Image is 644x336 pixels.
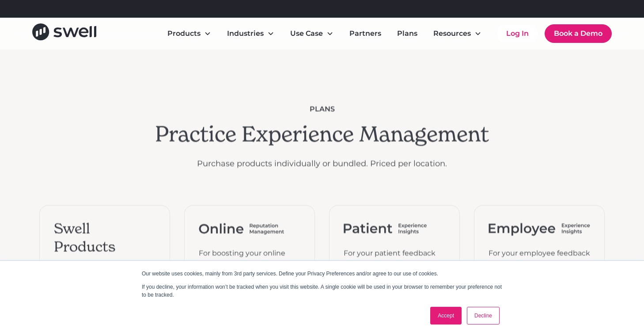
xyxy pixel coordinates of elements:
[545,24,612,43] a: Book a Demo
[160,25,218,42] div: Products
[344,248,445,269] div: For your patient feedback program
[155,122,489,147] h2: Practice Experience Management
[390,25,424,42] a: Plans
[497,25,538,42] a: Log In
[290,28,323,39] div: Use Case
[220,25,281,42] div: Industries
[32,23,96,43] a: home
[155,157,489,169] p: Purchase products individually or bundled. Priced per location.
[426,25,489,42] div: Resources
[342,25,388,42] a: Partners
[54,219,155,256] div: Swell Products
[283,25,341,42] div: Use Case
[430,307,462,325] a: Accept
[433,28,471,39] div: Resources
[142,270,502,278] p: Our website uses cookies, mainly from 3rd party services. Define your Privacy Preferences and/or ...
[199,248,300,269] div: For boosting your online reputation
[155,104,489,115] div: plans
[227,28,264,39] div: Industries
[467,307,500,325] a: Decline
[142,283,502,299] p: If you decline, your information won’t be tracked when you visit this website. A single cookie wi...
[167,28,201,39] div: Products
[489,248,590,269] div: For your employee feedback program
